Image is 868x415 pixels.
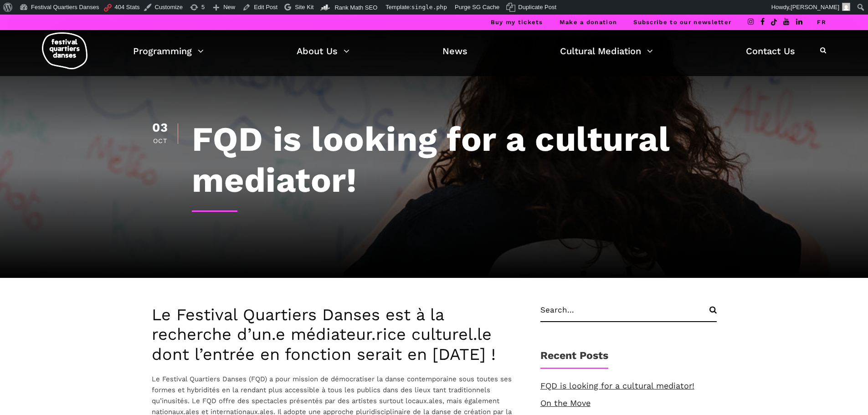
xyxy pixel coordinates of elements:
[491,19,543,26] a: Buy my tickets
[42,32,87,69] img: logo-fqd-med
[540,349,608,369] h1: Recent Posts
[560,43,653,59] a: Cultural Mediation
[540,398,591,408] a: On the Move
[633,19,731,26] a: Subscribe to our newsletter
[791,4,839,10] span: [PERSON_NAME]
[295,4,313,10] span: Site Kit
[817,19,826,26] a: FR
[411,4,447,10] span: single.php
[334,4,377,11] span: Rank Math SEO
[152,305,522,364] h3: Le Festival Quartiers Danses est à la recherche d’un.e médiateur.rice culturel.le dont l’entrée e...
[192,118,717,200] h1: FQD is looking for a cultural mediator!
[540,381,694,390] a: FQD is looking for a cultural mediator!
[152,122,169,134] div: 03
[540,305,717,322] input: Search...
[133,43,204,59] a: Programming
[297,43,349,59] a: About Us
[560,19,617,26] a: Make a donation
[442,43,467,59] a: News
[152,138,169,144] div: Oct
[746,43,795,59] a: Contact Us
